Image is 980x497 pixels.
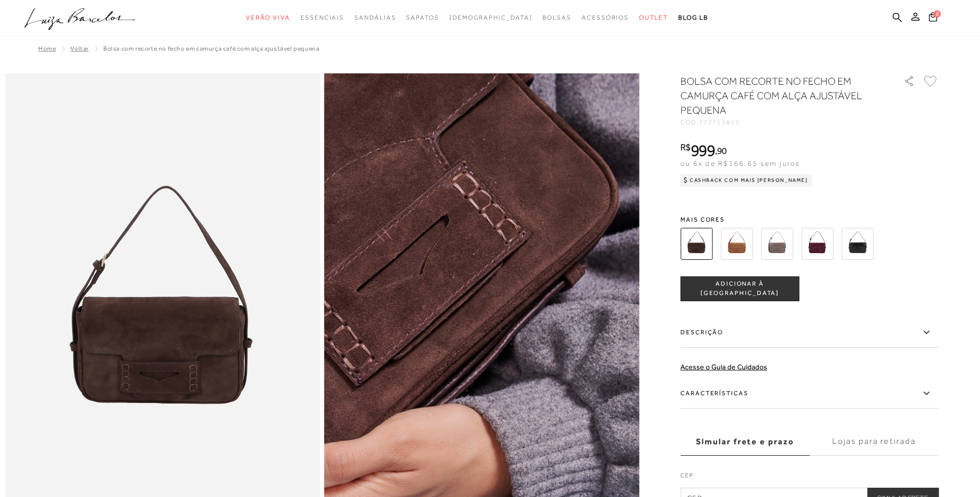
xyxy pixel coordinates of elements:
[680,363,767,371] a: Acesse o Guia de Cuidados
[680,119,887,126] div: CÓD:
[680,379,939,409] label: Características
[678,8,708,27] a: BLOG LB
[301,8,344,27] a: noSubCategoriesText
[103,45,319,52] span: BOLSA COM RECORTE NO FECHO EM CAMURÇA CAFÉ COM ALÇA AJUSTÁVEL PEQUENA
[582,8,629,27] a: noSubCategoriesText
[354,14,396,21] span: Sandálias
[639,14,668,21] span: Outlet
[680,318,939,348] label: Descrição
[246,14,290,21] span: Verão Viva
[681,279,799,298] span: ADICIONAR À [GEOGRAPHIC_DATA]
[715,146,727,156] i: ,
[354,8,396,27] a: noSubCategoriesText
[246,8,290,27] a: noSubCategoriesText
[680,471,939,485] label: CEP
[761,228,793,260] img: BOLSA COM RECORTE NO FECHO EM COURO CINZA DUMBO COM ALÇA AJUSTÁVEL PEQUENA
[680,174,812,187] div: Cashback com Mais [PERSON_NAME]
[810,428,939,456] label: Lojas para retirada
[717,145,727,156] span: 90
[699,119,740,126] span: 777711815
[406,8,439,27] a: noSubCategoriesText
[680,276,799,301] button: ADICIONAR À [GEOGRAPHIC_DATA]
[721,228,753,260] img: BOLSA COM RECORTE NO FECHO EM CAMURÇA CARAMELO COM ALÇA AJUSTÁVEL PEQUENA
[406,14,439,21] span: Sapatos
[301,14,344,21] span: Essenciais
[842,228,874,260] img: BOLSA COM RECORTE NO FECHO EM COURO PRETO COM ALÇA AJUSTÁVEL PEQUENA
[639,8,668,27] a: noSubCategoriesText
[678,14,708,21] span: BLOG LB
[449,14,533,21] span: [DEMOGRAPHIC_DATA]
[449,8,533,27] a: noSubCategoriesText
[926,11,940,25] button: 0
[691,141,715,160] span: 999
[542,8,571,27] a: noSubCategoriesText
[582,14,629,21] span: Acessórios
[680,74,874,117] h1: BOLSA COM RECORTE NO FECHO EM CAMURÇA CAFÉ COM ALÇA AJUSTÁVEL PEQUENA
[680,428,810,456] label: Simular frete e prazo
[801,228,833,260] img: BOLSA COM RECORTE NO FECHO EM COURO MARSALA COM ALÇA AJUSTÁVEL PEQUENA
[70,45,89,52] a: Voltar
[542,14,571,21] span: Bolsas
[680,143,691,152] i: R$
[934,10,941,18] span: 0
[680,228,712,260] img: BOLSA COM RECORTE NO FECHO EM CAMURÇA CAFÉ COM ALÇA AJUSTÁVEL PEQUENA
[38,45,56,52] a: Home
[680,216,939,223] span: Mais cores
[680,159,800,167] span: ou 6x de R$166,65 sem juros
